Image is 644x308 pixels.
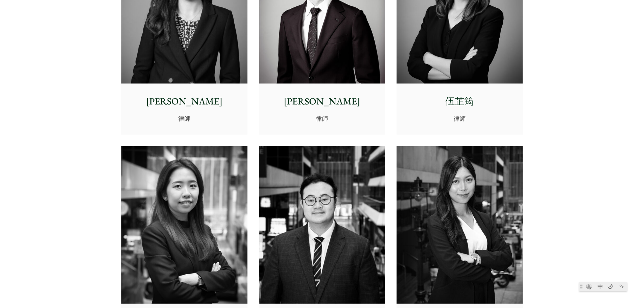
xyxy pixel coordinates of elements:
p: 律師 [402,114,517,123]
p: 伍芷筠 [402,94,517,109]
p: 律師 [127,114,242,123]
p: [PERSON_NAME] [127,94,242,109]
img: Joanne Lam photo [397,146,523,304]
p: 律師 [264,114,380,123]
p: [PERSON_NAME] [264,94,380,109]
